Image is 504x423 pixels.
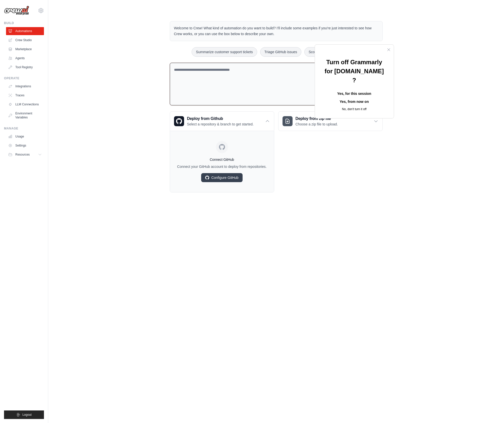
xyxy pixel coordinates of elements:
div: Operate [4,76,44,80]
a: Traces [6,91,44,99]
div: Build [4,21,44,25]
a: Usage [6,132,44,140]
button: Resources [6,151,44,159]
h4: Connect GitHub [174,157,270,162]
p: Connect your GitHub account to deploy from repositories. [174,164,270,169]
button: Score inbound leads [304,47,345,57]
a: Marketplace [6,45,44,53]
a: Environment Variables [6,109,44,121]
a: Tool Registry [6,63,44,71]
p: Choose a zip file to upload. [296,122,338,127]
img: Logo [4,6,29,15]
span: Logout [22,413,32,417]
a: LLM Connections [6,100,44,108]
textarea: To enrich screen reader interactions, please activate Accessibility in Grammarly extension settings [170,63,383,106]
a: Configure GitHub [201,173,242,182]
button: Logout [4,410,44,419]
p: Welcome to Crew! What kind of automation do you want to build? I'll include some examples if you'... [174,25,378,37]
iframe: Chat Widget [479,399,504,423]
p: Select a repository & branch to get started. [187,122,254,127]
a: Settings [6,142,44,150]
button: Summarize customer support tickets [192,47,257,57]
a: Automations [6,27,44,35]
h3: Deploy from Github [187,116,254,122]
span: Resources [15,153,30,157]
a: Crew Studio [6,36,44,44]
div: Manage [4,126,44,130]
button: Triage GitHub issues [260,47,301,57]
a: Agents [6,54,44,62]
h3: Deploy from zip file [296,116,338,122]
a: Integrations [6,82,44,90]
